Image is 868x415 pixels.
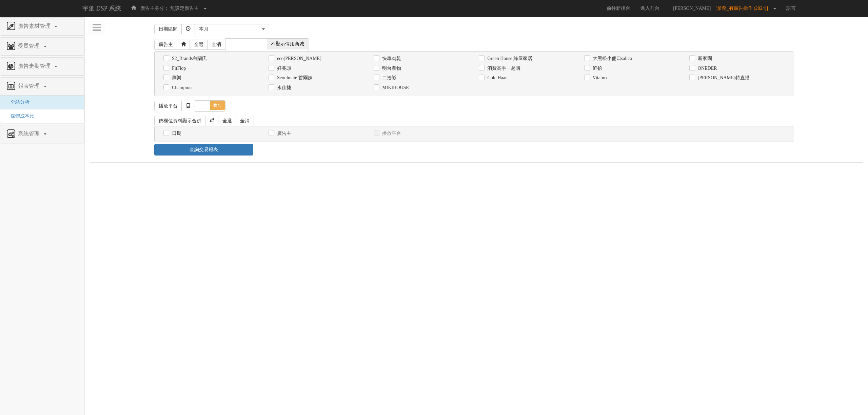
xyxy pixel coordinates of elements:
[16,23,54,29] span: 廣告素材管理
[380,65,401,72] label: 明台產物
[5,100,29,105] a: 全站分析
[380,84,409,91] label: MIKIHOUSE
[486,65,520,72] label: 消費高手一起購
[267,39,308,49] span: 不顯示停用商城
[591,75,608,81] label: Vitabox
[275,65,291,72] label: 好兆頭
[696,65,717,72] label: ONEDER
[670,6,714,11] span: [PERSON_NAME]
[380,130,401,137] label: 播放平台
[486,75,507,81] label: Cole Haan
[275,75,313,81] label: Seoulmate 首爾妹
[170,55,207,62] label: S2_Brands白蘭氏
[170,75,181,81] label: 刷樂
[275,130,291,137] label: 廣告主
[591,55,632,62] label: 大黑松小倆口salico
[5,113,34,119] a: 媒體成本比
[190,40,208,50] a: 全選
[16,131,43,137] span: 系統管理
[195,24,269,34] button: 本月
[5,129,79,140] a: 系統管理
[275,55,321,62] label: eco[PERSON_NAME]
[154,144,253,155] a: 查詢交易報表
[170,65,186,72] label: FitFlop
[236,116,254,126] a: 全消
[5,41,79,52] a: 受眾管理
[210,101,225,110] span: 收合
[5,81,79,92] a: 報表管理
[140,6,169,11] span: 廣告主身分：
[170,84,192,91] label: Champion
[199,26,261,33] div: 本月
[715,6,771,11] span: [業務_有廣告操作 (2024)]
[5,61,79,72] a: 廣告走期管理
[380,75,396,81] label: 二拾衫
[218,116,236,126] a: 全選
[170,6,199,11] span: 無設定廣告主
[16,43,43,49] span: 受眾管理
[275,84,291,91] label: 永佳捷
[16,83,43,89] span: 報表管理
[16,63,54,69] span: 廣告走期管理
[696,75,750,81] label: [PERSON_NAME]特直播
[5,21,79,32] a: 廣告素材管理
[207,40,225,50] a: 全消
[696,55,712,62] label: 新家園
[486,55,532,62] label: Green House 綠屋家居
[591,65,602,72] label: 鮮拾
[170,130,181,137] label: 日期
[380,55,401,62] label: 快車肉乾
